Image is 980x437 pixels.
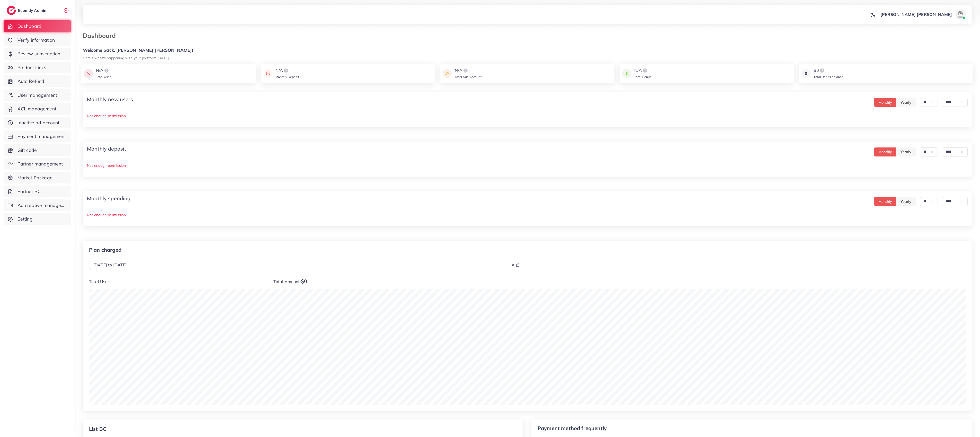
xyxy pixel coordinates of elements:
a: Market Package [4,172,71,184]
p: [PERSON_NAME] [PERSON_NAME] [880,11,952,18]
a: Gift code [4,144,71,156]
span: $0 [301,278,307,284]
span: Payment management [17,133,66,140]
img: logo [642,67,648,74]
img: icon payment [801,67,810,80]
a: User management [4,89,71,101]
div: N/A [634,67,652,74]
div: N/A [96,67,111,74]
span: Verify information [17,37,55,43]
p: Not enough permission [87,212,968,218]
a: [PERSON_NAME] [PERSON_NAME]avatar [878,9,968,20]
p: Total Amount: [273,278,523,285]
h4: Monthly deposit [87,146,126,152]
p: Not enough permission [87,162,968,169]
img: icon payment [84,67,93,80]
img: icon payment [443,67,452,80]
a: Verify information [4,34,71,46]
h5: Welcome back, [PERSON_NAME] [PERSON_NAME]! [83,48,972,53]
a: Inactive ad account [4,117,71,129]
div: N/A [455,67,482,74]
button: Yearly [896,147,916,156]
span: Total User [96,75,111,79]
span: Partner management [17,161,63,167]
button: Yearly [896,98,916,107]
span: Total Bonus [634,75,652,79]
a: Ad creative management [4,199,71,211]
p: Payment method frequently [538,425,820,431]
div: List BC [89,425,106,433]
p: Plan charged [89,247,523,253]
span: [DATE] to [DATE] [93,262,127,267]
a: Partner management [4,158,71,170]
a: Partner BC [4,186,71,197]
a: Review subscription [4,48,71,60]
span: Inactive ad account [17,119,60,126]
img: icon payment [263,67,272,80]
span: Ad creative management [17,202,67,209]
span: Review subscription [17,50,60,57]
a: logoEcomdy Admin [7,6,48,15]
button: Monthly [874,98,896,107]
img: logo [103,67,110,74]
span: User management [17,92,57,99]
p: Not enough permission [87,113,968,119]
span: Product Links [17,64,46,71]
span: Total User’s balance [814,75,843,79]
button: Monthly [874,147,896,156]
a: Product Links [4,62,71,74]
img: logo [283,67,289,74]
span: Market Package [17,174,52,181]
span: Gift code [17,147,37,154]
h4: Monthly new users [87,96,133,102]
img: logo [819,67,825,74]
button: Monthly [874,197,896,206]
span: Auto Refund [17,78,44,85]
h3: Dashboard [83,32,120,39]
h4: Monthly spending [87,195,131,202]
img: logo [7,6,16,15]
a: Dashboard [4,20,71,32]
a: ACL management [4,103,71,115]
a: Setting [4,213,71,225]
a: Auto Refund [4,75,71,87]
span: ACL management [17,106,56,112]
img: icon payment [622,67,631,80]
div: $0 [814,67,843,74]
span: Total Ads Account [455,75,482,79]
span: Monthly Deposit [275,75,299,79]
button: Yearly [896,197,916,206]
small: Here's what's happening with your platform [DATE]. [83,56,170,60]
a: Payment management [4,130,71,142]
span: Dashboard [17,23,41,30]
span: Setting [17,216,33,222]
p: Total User: [89,278,265,285]
div: N/A [275,67,299,74]
h2: Ecomdy Admin [18,8,48,13]
span: Partner BC [17,188,41,195]
img: logo [462,67,469,74]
